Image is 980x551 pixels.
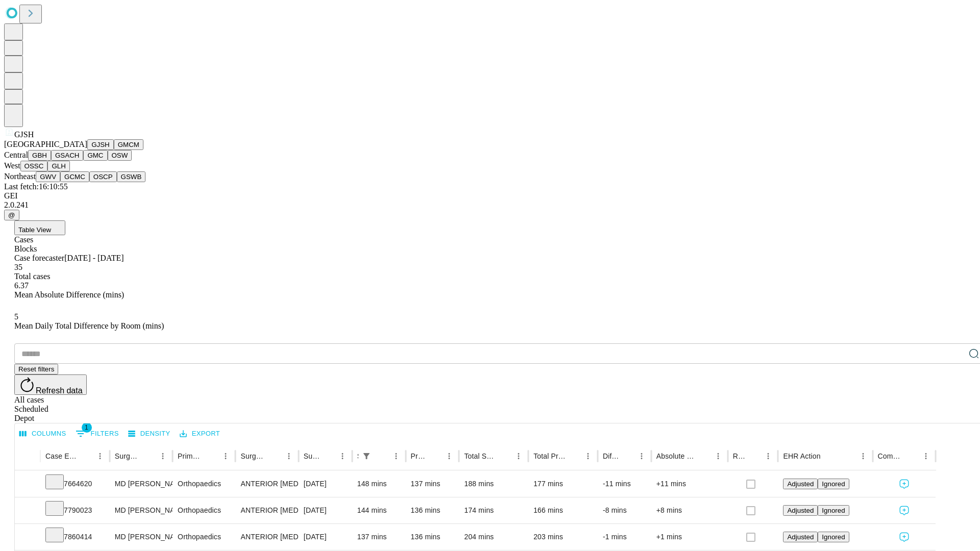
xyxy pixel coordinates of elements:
[60,171,89,182] button: GCMC
[267,449,282,463] button: Sort
[511,449,526,463] button: Menu
[787,507,814,514] span: Adjusted
[73,425,121,442] button: Show filters
[783,505,818,516] button: Adjusted
[36,171,60,182] button: GWV
[126,426,173,442] button: Density
[45,497,105,523] div: 7790023
[733,452,746,460] div: Resolved in EHR
[156,449,170,463] button: Menu
[357,497,401,523] div: 144 mins
[375,449,389,463] button: Sort
[4,201,976,210] div: 2.0.241
[115,524,167,550] div: MD [PERSON_NAME] [PERSON_NAME]
[783,479,818,489] button: Adjusted
[818,479,849,489] button: Ignored
[20,161,48,171] button: OSSC
[603,497,646,523] div: -8 mins
[141,449,156,463] button: Sort
[787,480,814,488] span: Adjusted
[656,471,723,497] div: +11 mins
[603,524,646,550] div: -1 mins
[14,312,18,321] span: 5
[115,452,140,460] div: Surgeon Name
[64,254,124,262] span: [DATE] - [DATE]
[51,150,83,161] button: GSACH
[359,449,374,463] button: Show filters
[87,139,114,150] button: GJSH
[240,524,293,550] div: ANTERIOR [MEDICAL_DATA] TOTAL HIP
[822,533,845,541] span: Ignored
[783,452,820,460] div: EHR Action
[747,449,761,463] button: Sort
[93,449,107,463] button: Menu
[919,449,933,463] button: Menu
[711,449,725,463] button: Menu
[36,386,83,395] span: Refresh data
[603,471,646,497] div: -11 mins
[4,191,976,201] div: GEI
[204,449,218,463] button: Sort
[14,254,64,262] span: Case forecaster
[45,524,105,550] div: 7860414
[20,502,35,520] button: Expand
[114,139,143,150] button: GMCM
[818,505,849,516] button: Ignored
[822,507,845,514] span: Ignored
[442,449,456,463] button: Menu
[783,532,818,542] button: Adjusted
[818,532,849,542] button: Ignored
[177,426,223,442] button: Export
[83,150,107,161] button: GMC
[4,210,19,220] button: @
[14,374,87,395] button: Refresh data
[178,497,230,523] div: Orthopaedics
[14,272,50,281] span: Total cases
[304,524,347,550] div: [DATE]
[787,533,814,541] span: Adjusted
[4,161,20,170] span: West
[79,449,93,463] button: Sort
[304,452,320,460] div: Surgery Date
[464,471,523,497] div: 188 mins
[115,497,167,523] div: MD [PERSON_NAME] [PERSON_NAME]
[304,471,347,497] div: [DATE]
[497,449,511,463] button: Sort
[656,452,696,460] div: Absolute Difference
[464,524,523,550] div: 204 mins
[428,449,442,463] button: Sort
[411,452,427,460] div: Predicted In Room Duration
[4,182,68,191] span: Last fetch: 16:10:55
[533,471,593,497] div: 177 mins
[47,161,69,171] button: GLH
[20,475,35,493] button: Expand
[14,364,58,374] button: Reset filters
[878,452,903,460] div: Comments
[411,497,454,523] div: 136 mins
[14,281,29,290] span: 6.37
[14,290,124,299] span: Mean Absolute Difference (mins)
[304,497,347,523] div: [DATE]
[282,449,296,463] button: Menu
[856,449,870,463] button: Menu
[14,220,65,235] button: Table View
[89,171,117,182] button: OSCP
[335,449,350,463] button: Menu
[581,449,595,463] button: Menu
[359,449,374,463] div: 1 active filter
[357,471,401,497] div: 148 mins
[108,150,132,161] button: OSW
[904,449,919,463] button: Sort
[464,497,523,523] div: 174 mins
[533,497,593,523] div: 166 mins
[45,471,105,497] div: 7664620
[321,449,335,463] button: Sort
[4,140,87,148] span: [GEOGRAPHIC_DATA]
[14,263,22,271] span: 35
[533,452,566,460] div: Total Predicted Duration
[389,449,403,463] button: Menu
[14,321,164,330] span: Mean Daily Total Difference by Room (mins)
[240,471,293,497] div: ANTERIOR [MEDICAL_DATA] TOTAL HIP
[240,497,293,523] div: ANTERIOR [MEDICAL_DATA] TOTAL HIP
[17,426,69,442] button: Select columns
